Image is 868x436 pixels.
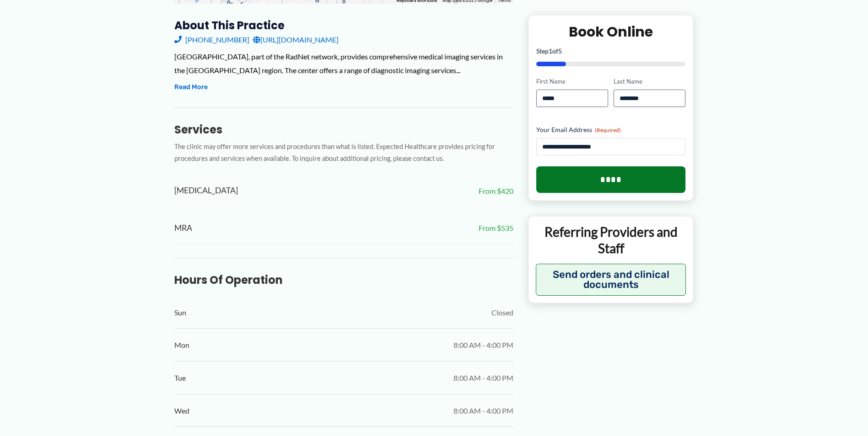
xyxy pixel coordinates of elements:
span: Wed [174,404,189,418]
span: 8:00 AM - 4:00 PM [453,338,513,352]
p: Step of [536,48,686,54]
span: [MEDICAL_DATA] [174,183,238,198]
h3: Services [174,122,513,137]
span: Sun [174,306,186,319]
h2: Book Online [536,23,686,41]
button: Send orders and clinical documents [536,263,686,295]
span: 8:00 AM - 4:00 PM [453,404,513,418]
span: Closed [491,306,513,319]
button: Read More [174,82,208,93]
span: From $535 [479,221,513,235]
h3: About this practice [174,18,513,32]
p: Referring Providers and Staff [536,223,686,257]
span: Mon [174,338,189,352]
a: [PHONE_NUMBER] [174,33,249,47]
div: [GEOGRAPHIC_DATA], part of the RadNet network, provides comprehensive medical imaging services in... [174,50,513,77]
h3: Hours of Operation [174,273,513,287]
a: [URL][DOMAIN_NAME] [253,33,339,47]
span: 8:00 AM - 4:00 PM [453,371,513,385]
span: (Required) [595,127,621,133]
label: First Name [536,77,608,86]
span: 5 [558,47,562,55]
label: Last Name [614,77,685,86]
span: From $420 [479,184,513,198]
span: MRA [174,221,192,236]
span: Tue [174,371,186,385]
p: The clinic may offer more services and procedures than what is listed. Expected Healthcare provid... [174,141,513,165]
span: 1 [549,47,552,55]
label: Your Email Address [536,125,686,134]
